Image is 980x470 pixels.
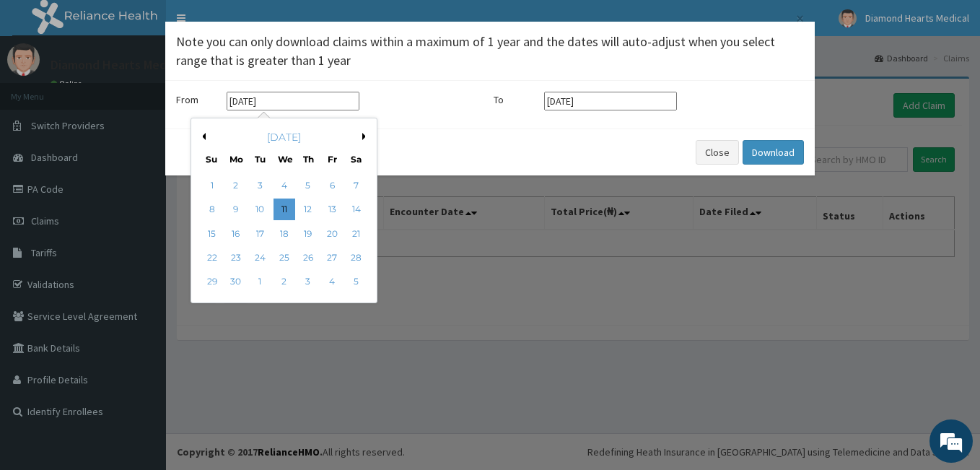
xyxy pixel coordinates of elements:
div: Choose Saturday, June 28th, 2025 [346,247,367,269]
button: Close [696,140,739,165]
button: Close [795,11,804,26]
div: Choose Thursday, June 5th, 2025 [297,175,319,196]
div: Choose Saturday, June 21st, 2025 [346,223,367,245]
div: We [278,153,290,165]
button: Download [743,140,804,165]
div: Choose Tuesday, June 17th, 2025 [249,223,271,245]
input: Select end date [544,92,677,110]
label: To [494,92,537,107]
div: Mo [229,153,242,165]
div: Choose Wednesday, June 4th, 2025 [274,175,295,196]
div: Choose Monday, June 23rd, 2025 [225,247,247,269]
div: Choose Wednesday, July 2nd, 2025 [274,271,295,293]
div: Choose Thursday, June 26th, 2025 [297,247,319,269]
div: Tu [254,153,266,165]
div: Choose Thursday, July 3rd, 2025 [297,271,319,293]
div: Choose Monday, June 2nd, 2025 [225,175,247,196]
button: Previous Month [198,133,206,140]
div: Choose Saturday, June 14th, 2025 [346,199,367,221]
div: Choose Saturday, June 7th, 2025 [346,175,367,196]
div: Choose Tuesday, June 3rd, 2025 [249,175,271,196]
div: Choose Wednesday, June 11th, 2025 [274,199,295,221]
div: Choose Tuesday, June 10th, 2025 [249,199,271,221]
div: Choose Wednesday, June 25th, 2025 [274,247,295,269]
div: Choose Monday, June 16th, 2025 [225,223,247,245]
div: Choose Tuesday, June 24th, 2025 [249,247,271,269]
div: Choose Friday, June 6th, 2025 [321,175,343,196]
div: Choose Sunday, June 15th, 2025 [201,223,223,245]
div: month 2025-06 [200,174,368,295]
div: Choose Saturday, July 5th, 2025 [346,271,367,293]
div: Choose Tuesday, July 1st, 2025 [249,271,271,293]
div: Choose Friday, June 13th, 2025 [321,199,343,221]
h4: Note you can only download claims within a maximum of 1 year and the dates will auto-adjust when ... [176,32,804,69]
div: Choose Sunday, June 29th, 2025 [201,271,223,293]
div: Sa [350,153,362,165]
div: Choose Sunday, June 1st, 2025 [201,175,223,196]
div: Choose Wednesday, June 18th, 2025 [274,223,295,245]
div: Choose Thursday, June 12th, 2025 [297,199,319,221]
div: Choose Friday, July 4th, 2025 [321,271,343,293]
div: Fr [326,153,338,165]
input: Select start date [227,92,359,110]
div: Th [302,153,315,165]
button: Next Month [362,133,369,140]
div: Choose Monday, June 9th, 2025 [225,199,247,221]
div: [DATE] [197,130,371,144]
span: × [796,9,804,28]
div: Choose Friday, June 27th, 2025 [321,247,343,269]
div: Choose Friday, June 20th, 2025 [321,223,343,245]
div: Choose Monday, June 30th, 2025 [225,271,247,293]
div: Choose Thursday, June 19th, 2025 [297,223,319,245]
div: Su [206,153,218,165]
div: Choose Sunday, June 22nd, 2025 [201,247,223,269]
div: Choose Sunday, June 8th, 2025 [201,199,223,221]
label: From [176,92,219,107]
